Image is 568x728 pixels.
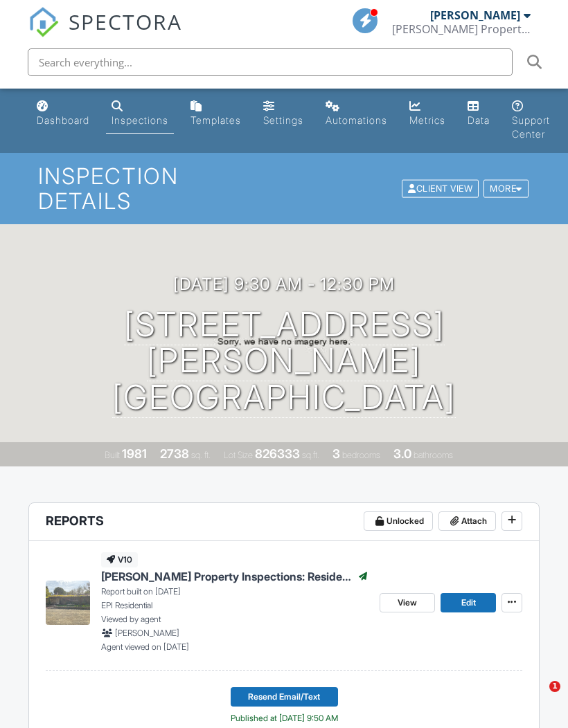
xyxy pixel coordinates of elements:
a: Settings [258,94,309,134]
div: 826333 [255,446,300,461]
a: Support Center [506,94,556,147]
span: sq.ft. [302,450,319,460]
div: Inspections [112,114,168,126]
a: Templates [185,94,247,134]
div: Templates [190,114,241,126]
span: Lot Size [224,450,253,460]
div: Automations [326,114,387,126]
div: Settings [263,114,303,126]
a: Inspections [106,94,174,134]
a: Metrics [404,94,451,134]
input: Search everything... [28,48,513,76]
span: SPECTORA [69,7,182,36]
a: SPECTORA [28,19,182,48]
a: Automations (Basic) [320,94,393,134]
div: 2738 [160,446,189,461]
img: The Best Home Inspection Software - Spectora [28,7,59,37]
span: 1 [549,681,560,692]
div: Support Center [512,114,550,140]
div: Data [468,114,490,126]
div: Metrics [409,114,445,126]
div: Dashboard [37,114,89,126]
iframe: Intercom live chat [521,681,554,714]
div: 1981 [122,446,147,461]
div: 3 [332,446,340,461]
span: Built [105,450,120,460]
div: Client View [402,179,479,198]
div: Eaton Property Inspections [392,22,531,36]
h1: Inspection Details [38,164,529,212]
span: bedrooms [342,450,380,460]
div: [PERSON_NAME] [430,8,520,22]
div: More [483,179,529,198]
a: Client View [400,183,482,193]
span: sq. ft. [191,450,211,460]
span: bathrooms [414,450,453,460]
div: 3.0 [393,446,411,461]
h3: [DATE] 9:30 am - 12:30 pm [173,275,395,293]
a: Dashboard [31,94,95,134]
a: Data [462,94,495,134]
